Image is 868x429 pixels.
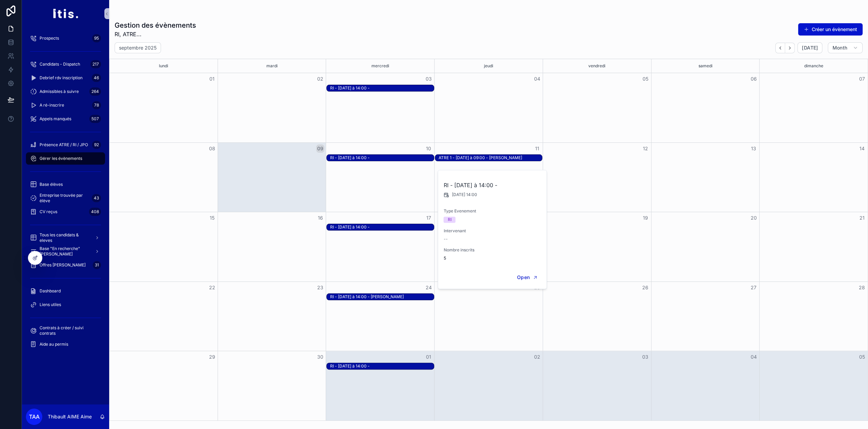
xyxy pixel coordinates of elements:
button: 16 [316,214,324,222]
button: 09 [316,144,324,153]
a: Contrats à créer / suivi contrats [26,324,105,337]
span: [DATE] 14:00 [452,192,477,197]
div: Month View [109,59,868,421]
span: Contrats à créer / suivi contrats [40,325,98,336]
span: [DATE] [802,45,818,51]
div: vendredi [544,59,650,73]
span: CV reçus [40,209,57,214]
span: Base "En recherche" [PERSON_NAME] [40,246,89,257]
a: Appels manqués507 [26,113,105,125]
span: A ré-inscrire [40,102,64,108]
button: 15 [208,214,216,222]
div: lundi [111,59,217,73]
a: Prospects95 [26,32,105,44]
span: Nombre inscrits [443,247,542,253]
span: Debrief rdv inscription [40,75,83,81]
span: -- [443,236,447,242]
a: Debrief rdv inscription46 [26,72,105,84]
button: 28 [858,283,866,292]
button: 11 [533,144,541,153]
button: 20 [749,214,757,222]
button: 02 [316,75,324,83]
button: Next [785,43,795,53]
button: 30 [316,353,324,361]
span: Offres [PERSON_NAME] [40,262,86,268]
div: mardi [219,59,325,73]
a: Tous les candidats & eleves [26,232,105,244]
span: Open [517,274,530,280]
span: Gérer les évènements [40,156,82,161]
img: App logo [53,8,78,19]
span: Aide au permis [40,342,68,347]
h2: RI - [DATE] à 14:00 - [443,181,542,189]
span: Type Evenement [443,208,542,214]
a: Gérer les évènements [26,152,105,165]
div: ATRE 1 - [DATE] à 09:00 - [PERSON_NAME] [439,155,542,161]
button: Créer un évènement [798,23,863,36]
div: 95 [92,34,101,42]
div: 78 [92,101,101,109]
button: 04 [533,75,541,83]
span: Appels manqués [40,116,71,122]
div: RI - [DATE] à 14:00 - [330,224,434,230]
button: Back [775,43,785,53]
button: 01 [425,353,433,361]
div: 264 [89,87,101,96]
div: RI - [DATE] à 14:00 - [PERSON_NAME] [330,294,434,300]
div: 408 [89,208,101,216]
div: 92 [92,141,101,149]
button: 03 [425,75,433,83]
span: Dashboard [40,288,61,294]
div: scrollable content [22,27,109,359]
div: 217 [90,60,101,68]
span: Base élèves [40,182,63,187]
button: 10 [425,144,433,153]
span: Month [832,45,847,51]
span: RI, ATRE... [115,30,196,38]
div: RI [447,217,451,223]
div: RI - 24-09-25 à 14:00 - Céline LEMASSON [330,294,434,300]
span: Admissibles à suivre [40,89,79,94]
span: Présence ATRE / RI / JPO [40,142,88,148]
button: 22 [208,283,216,292]
button: 29 [208,353,216,361]
button: 26 [641,283,649,292]
button: 04 [749,353,757,361]
span: Tous les candidats & eleves [40,232,89,243]
button: 23 [316,283,324,292]
button: 02 [533,353,541,361]
button: 08 [208,144,216,153]
button: 05 [858,353,866,361]
button: 01 [208,75,216,83]
span: Prospects [40,36,59,41]
button: 05 [641,75,649,83]
button: Open [513,272,542,283]
a: CV reçus408 [26,206,105,218]
span: Liens utiles [40,302,61,307]
a: Aide au permis [26,338,105,350]
h1: Gestion des évènements [115,20,196,30]
a: Entreprise trouvée par élève43 [26,192,105,204]
button: 27 [749,283,757,292]
div: RI - 10-09-25 à 14:00 - [330,155,434,161]
a: Liens utiles [26,299,105,311]
button: 13 [749,144,757,153]
div: 31 [93,261,101,269]
span: Intervenant [443,228,542,234]
a: Admissibles à suivre264 [26,85,105,98]
button: 21 [858,214,866,222]
span: Candidats - Dispatch [40,61,80,67]
a: Offres [PERSON_NAME]31 [26,259,105,271]
div: samedi [652,59,759,73]
div: 507 [89,115,101,123]
button: [DATE] [797,42,822,53]
button: 24 [425,283,433,292]
a: Candidats - Dispatch217 [26,58,105,70]
div: RI - 03-09-25 à 14:00 - [330,85,434,91]
div: jeudi [436,59,542,73]
div: RI - [DATE] à 14:00 - [330,363,434,369]
div: mercredi [327,59,433,73]
a: Base "En recherche" [PERSON_NAME] [26,245,105,258]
